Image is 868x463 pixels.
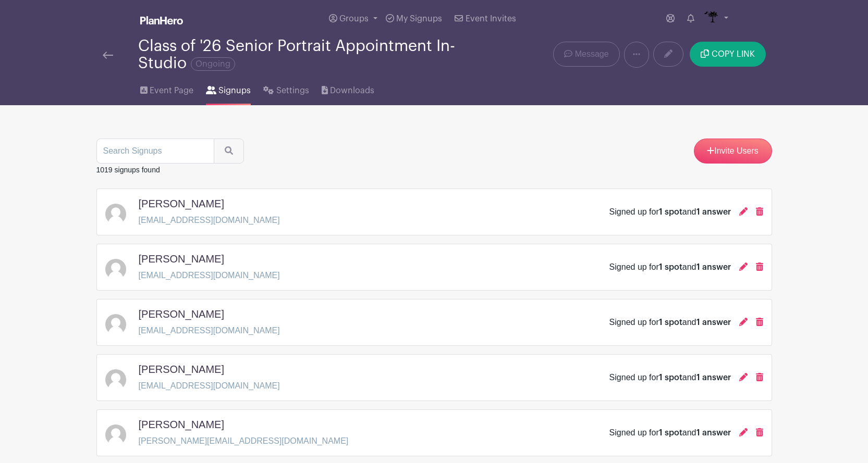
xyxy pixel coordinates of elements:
h5: [PERSON_NAME] [139,253,224,265]
span: 1 answer [696,318,731,327]
p: [EMAIL_ADDRESS][DOMAIN_NAME] [139,214,280,227]
span: 1 spot [659,318,682,327]
img: IMAGES%20logo%20transparenT%20PNG%20s.png [703,10,719,27]
span: 1 answer [696,208,731,216]
p: [EMAIL_ADDRESS][DOMAIN_NAME] [139,269,280,282]
span: My Signups [396,15,442,23]
span: Groups [339,15,369,23]
span: Settings [276,84,309,97]
img: back-arrow-29a5d9b10d5bd6ae65dc969a981735edf675c4d7a1fe02e03b50dbd4ba3cdb55.svg [103,52,113,59]
span: Event Invites [466,15,516,23]
a: Message [553,42,619,67]
a: Settings [263,72,309,105]
span: Signups [218,84,251,97]
small: 1019 signups found [96,166,160,174]
a: Invite Users [694,139,772,164]
img: default-ce2991bfa6775e67f084385cd625a349d9dcbb7a52a09fb2fda1e96e2d18dcdb.png [105,204,126,224]
div: Signed up for and [609,316,731,329]
div: Signed up for and [609,206,731,218]
span: 1 answer [696,429,731,437]
h5: [PERSON_NAME] [139,418,224,431]
span: 1 spot [659,208,682,216]
span: Downloads [330,84,374,97]
span: 1 spot [659,263,682,271]
h5: [PERSON_NAME] [139,308,224,320]
input: Search Signups [96,139,214,164]
button: COPY LINK [690,42,765,67]
img: default-ce2991bfa6775e67f084385cd625a349d9dcbb7a52a09fb2fda1e96e2d18dcdb.png [105,314,126,335]
div: Signed up for and [609,371,731,384]
p: [PERSON_NAME][EMAIL_ADDRESS][DOMAIN_NAME] [139,435,349,447]
div: Signed up for and [609,261,731,273]
img: default-ce2991bfa6775e67f084385cd625a349d9dcbb7a52a09fb2fda1e96e2d18dcdb.png [105,259,126,280]
p: [EMAIL_ADDRESS][DOMAIN_NAME] [139,380,280,392]
h5: [PERSON_NAME] [139,363,224,376]
span: 1 spot [659,373,682,382]
a: Signups [206,72,251,105]
img: logo_white-6c42ec7e38ccf1d336a20a19083b03d10ae64f83f12c07503d8b9e83406b4c7d.svg [140,16,183,24]
p: [EMAIL_ADDRESS][DOMAIN_NAME] [139,324,280,337]
span: 1 answer [696,263,731,271]
span: 1 spot [659,429,682,437]
span: COPY LINK [712,50,755,58]
span: Ongoing [191,57,235,71]
span: Event Page [150,84,193,97]
a: Event Page [140,72,193,105]
img: default-ce2991bfa6775e67f084385cd625a349d9dcbb7a52a09fb2fda1e96e2d18dcdb.png [105,424,126,445]
div: Class of '26 Senior Portrait Appointment In-Studio [138,37,476,72]
span: 1 answer [696,373,731,382]
img: default-ce2991bfa6775e67f084385cd625a349d9dcbb7a52a09fb2fda1e96e2d18dcdb.png [105,369,126,390]
h5: [PERSON_NAME] [139,197,224,210]
span: Message [575,48,609,60]
a: Downloads [322,72,374,105]
div: Signed up for and [609,427,731,439]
